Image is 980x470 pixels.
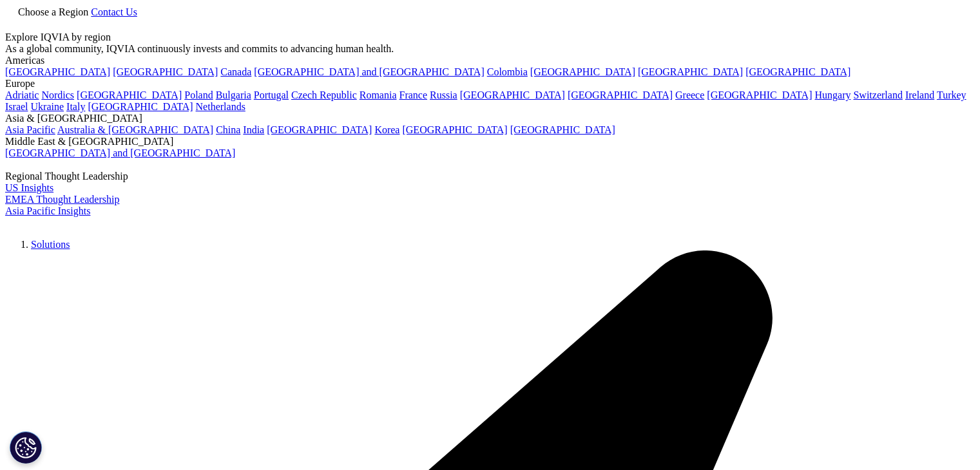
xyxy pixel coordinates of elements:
[638,66,743,77] a: [GEOGRAPHIC_DATA]
[254,66,484,77] a: [GEOGRAPHIC_DATA] and [GEOGRAPHIC_DATA]
[184,89,213,100] a: Poland
[291,89,357,100] a: Czech Republic
[216,89,251,100] a: Bulgaria
[220,66,251,77] a: Canada
[88,101,193,112] a: [GEOGRAPHIC_DATA]
[5,182,53,193] a: US Insights
[5,43,975,55] div: As a global community, IQVIA continuously invests and commits to advancing human health.
[216,124,240,135] a: China
[66,101,85,112] a: Italy
[18,6,88,17] span: Choose a Region
[41,89,74,100] a: Nordics
[5,55,975,66] div: Americas
[399,89,428,100] a: France
[243,124,264,135] a: India
[267,124,372,135] a: [GEOGRAPHIC_DATA]
[5,205,90,216] a: Asia Pacific Insights
[10,431,42,464] button: Cookie Settings
[510,124,615,135] a: [GEOGRAPHIC_DATA]
[91,6,137,17] a: Contact Us
[707,89,812,100] a: [GEOGRAPHIC_DATA]
[5,32,975,43] div: Explore IQVIA by region
[460,89,565,100] a: [GEOGRAPHIC_DATA]
[745,66,850,77] a: [GEOGRAPHIC_DATA]
[937,89,966,100] a: Turkey
[5,89,39,100] a: Adriatic
[5,66,110,77] a: [GEOGRAPHIC_DATA]
[905,89,934,100] a: Ireland
[5,136,975,147] div: Middle East & [GEOGRAPHIC_DATA]
[5,113,975,124] div: Asia & [GEOGRAPHIC_DATA]
[5,147,235,158] a: [GEOGRAPHIC_DATA] and [GEOGRAPHIC_DATA]
[814,89,850,100] a: Hungary
[430,89,457,100] a: Russia
[5,101,28,112] a: Israel
[113,66,218,77] a: [GEOGRAPHIC_DATA]
[675,89,704,100] a: Greece
[487,66,528,77] a: Colombia
[360,89,397,100] a: Romania
[77,89,182,100] a: [GEOGRAPHIC_DATA]
[5,171,975,182] div: Regional Thought Leadership
[5,78,975,89] div: Europe
[254,89,289,100] a: Portugal
[374,124,399,135] a: Korea
[5,194,119,205] a: EMEA Thought Leadership
[31,239,70,250] a: Solutions
[31,101,64,112] a: Ukraine
[402,124,507,135] a: [GEOGRAPHIC_DATA]
[853,89,902,100] a: Switzerland
[530,66,635,77] a: [GEOGRAPHIC_DATA]
[568,89,673,100] a: [GEOGRAPHIC_DATA]
[5,124,55,135] a: Asia Pacific
[196,101,245,112] a: Netherlands
[57,124,213,135] a: Australia & [GEOGRAPHIC_DATA]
